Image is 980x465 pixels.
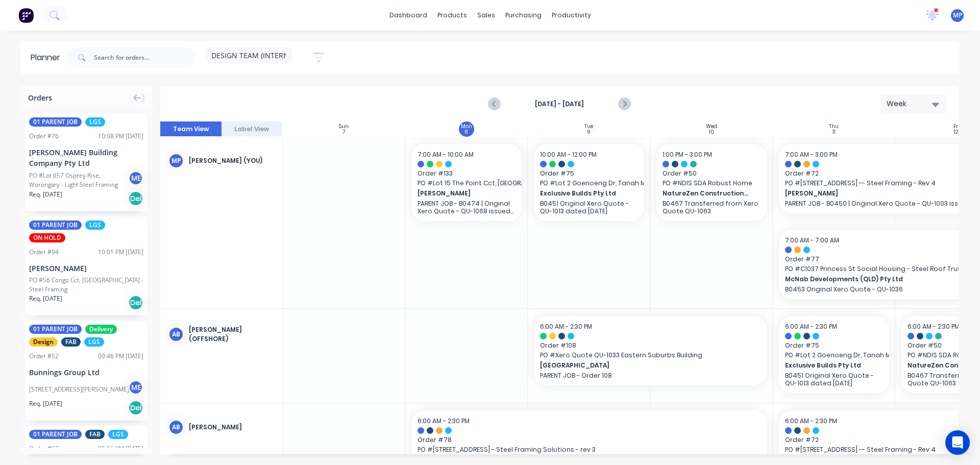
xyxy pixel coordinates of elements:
span: ON HOLD [29,233,65,242]
div: PO #56 Congo Cct, [GEOGRAPHIC_DATA] - Steel Framing [29,276,143,294]
span: 6:00 AM - 2:30 PM [540,322,592,331]
div: 8 [465,130,468,135]
div: Sun [339,124,349,130]
span: Req. [DATE] [29,294,62,303]
span: MP [953,11,962,20]
span: Order # 50 [663,169,761,178]
span: Order # 133 [418,169,516,178]
div: Del [128,400,143,415]
button: Week [881,95,947,113]
div: Del [128,191,143,206]
span: FAB [61,337,81,347]
div: sales [472,8,500,23]
div: Tue [584,124,593,130]
div: 05:16 PM [DATE] [98,444,143,453]
span: 6:00 AM - 2:30 PM [785,322,837,331]
div: purchasing [500,8,547,23]
img: Factory [18,8,34,23]
p: B0451 Original Xero Quote - QU-1013 dated [DATE] [785,372,883,387]
span: FAB [85,430,105,439]
span: LGS [85,117,105,127]
span: Orders [28,92,52,103]
div: Fri [953,124,960,130]
span: PO # Lot 15 The Point Cct, [GEOGRAPHIC_DATA] [418,179,516,188]
div: AB [168,327,184,342]
span: 01 PARENT JOB [29,430,82,439]
span: 1:00 PM - 3:00 PM [663,150,712,159]
input: Search for orders... [94,47,195,68]
div: [STREET_ADDRESS][PERSON_NAME] [29,385,129,394]
div: Bunnings Group Ltd [29,367,143,378]
div: AB [168,420,184,435]
span: 6:00 AM - 2:30 PM [908,322,960,331]
div: 11 [832,130,836,135]
span: Order # 75 [540,169,638,178]
a: dashboard [384,8,432,23]
span: Order # 108 [540,341,761,350]
div: Order # 94 [29,248,59,257]
div: ME [128,170,143,186]
span: Order # 75 [785,341,883,350]
div: Mon [461,124,472,130]
div: products [432,8,472,23]
div: productivity [547,8,596,23]
div: 9 [587,130,591,135]
div: [PERSON_NAME] Building Company Pty Ltd [29,147,143,168]
span: 7:00 AM - 10:00 AM [418,150,474,159]
strong: [DATE] - [DATE] [508,100,610,109]
div: 10 [709,130,714,135]
div: Week [887,99,934,109]
span: 6:00 AM - 2:30 PM [785,417,837,425]
span: Exclusive Builds Pty Ltd [785,361,873,370]
div: 7 [342,130,345,135]
div: MP [168,153,184,168]
span: 01 PARENT JOB [29,325,82,334]
button: Label View [222,121,283,137]
p: PARENT JOB - Order 108 [540,372,761,379]
span: 7:00 AM - 7:00 AM [785,236,839,244]
div: PO #Lot 657 Osprey Rise, Worongary - Light Steel Framing [29,171,131,189]
span: 01 PARENT JOB [29,117,82,127]
span: Delivery [85,325,117,334]
div: 10:08 PM [DATE] [98,132,143,141]
p: B0467 Transferred from Xero Quote QU-1063 [663,200,761,215]
span: 01 PARENT JOB [29,221,82,230]
span: 7:00 AM - 3:00 PM [785,150,838,159]
div: Planner [31,52,65,64]
div: 09:46 PM [DATE] [98,352,143,361]
div: Open Intercom Messenger [945,430,970,455]
div: Thu [829,124,839,130]
div: 10:01 PM [DATE] [98,248,143,257]
span: 6:00 AM - 2:30 PM [418,417,470,425]
span: Order # 78 [418,435,761,445]
span: PO # Lot 2 Goenoeng Dr, Tanah Merah - Steel Framing [785,351,883,360]
span: PO # NDIS SDA Robust Home [663,179,761,188]
span: [PERSON_NAME] [418,189,506,198]
span: LGS [84,337,104,347]
span: DESIGN TEAM (INTERNAL) [211,50,299,61]
span: LGS [85,221,105,230]
div: [PERSON_NAME] (You) [189,156,274,165]
div: Order # 67 [29,444,59,453]
div: ME [128,380,143,395]
span: Design [29,337,58,347]
div: Del [128,295,143,310]
div: 12 [954,130,959,135]
p: PARENT JOB - B0474 | Original Xero Quote - QU-1068 issued [DATE] [418,200,516,215]
span: LGS [108,430,128,439]
div: [PERSON_NAME] [29,263,143,274]
span: Exclusive Builds Pty Ltd [540,189,628,198]
span: Req. [DATE] [29,399,62,408]
span: Req. [DATE] [29,190,62,199]
div: Wed [706,124,717,130]
span: [GEOGRAPHIC_DATA] [540,361,739,370]
button: Team View [160,121,222,137]
div: [PERSON_NAME] (OFFSHORE) [189,325,274,344]
span: PO # [STREET_ADDRESS] - Steel Framing Solutions - rev 3 [418,445,761,454]
span: 10:00 AM - 12:00 PM [540,150,597,159]
span: PO # Xero Quote QU-1033 Eastern Suburbs Building [540,351,761,360]
div: [PERSON_NAME] [189,423,274,432]
div: Order # 76 [29,132,59,141]
p: B0451 Original Xero Quote - QU-1013 dated [DATE] [540,200,638,215]
span: NatureZen Constructions QLD Pty Ltd [663,189,751,198]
